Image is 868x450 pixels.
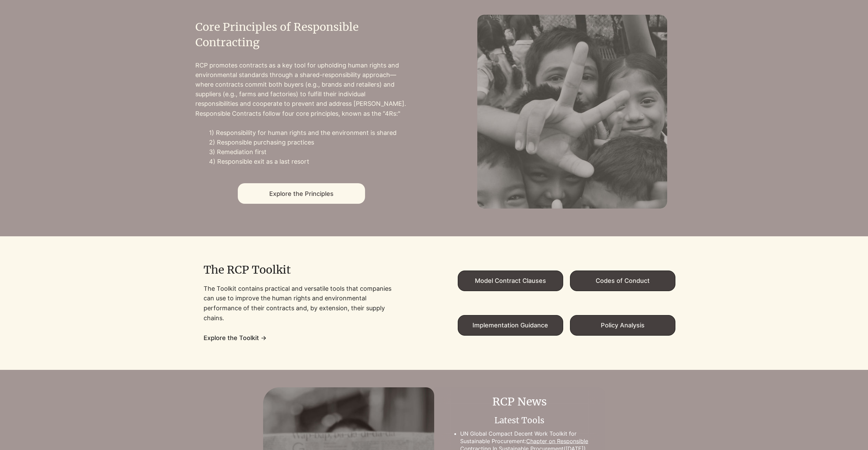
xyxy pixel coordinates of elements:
[204,334,267,341] a: Explore the Toolkit →
[570,315,675,336] a: Policy Analysis
[570,271,675,291] a: Codes of Conduct
[209,138,407,147] p: 2) Responsible purchasing practices
[204,263,351,277] h2: The RCP Toolkit
[475,277,546,284] span: Model Contract Clauses
[451,415,589,426] h3: Latest Tools
[195,61,407,118] p: RCP promotes contracts as a key tool for upholding human rights and environmental standards throu...
[238,183,365,204] a: Explore the Principles
[209,128,407,138] p: 1) Responsibility for human rights and the environment is shared
[209,147,407,157] p: 3) Remediation first
[458,271,563,291] a: Model Contract Clauses
[601,322,645,329] span: Policy Analysis
[209,157,407,166] p: 4) Responsible exit as a last resort
[596,277,650,284] span: Codes of Conduct
[458,315,563,336] a: Implementation Guidance
[204,284,399,323] p: The Toolkit contains practical and versatile tools that companies can use to improve the human ri...
[472,322,548,329] span: Implementation Guidance
[269,190,334,197] span: Explore the Principles
[195,20,407,50] h2: Core Principles of Responsible Contracting
[477,15,667,305] img: pexels-rebecca-zaal-252062-764681_edited.jpg
[451,394,589,410] h2: RCP News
